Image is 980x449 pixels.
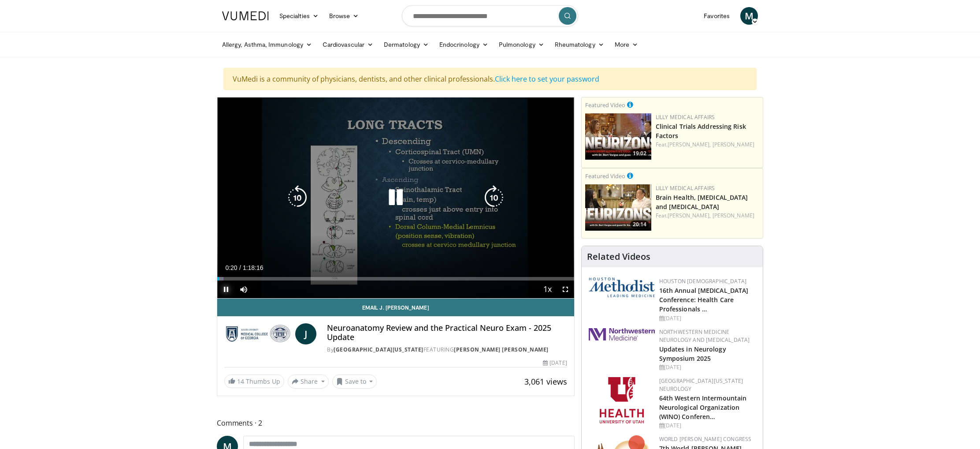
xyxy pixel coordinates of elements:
[332,374,377,389] button: Save to
[549,36,609,53] a: Rheumatology
[217,36,317,53] a: Allergy, Asthma, Immunology
[587,251,650,262] h4: Related Videos
[222,11,269,20] img: VuMedi Logo
[217,417,575,429] span: Comments 2
[217,281,235,298] button: Pause
[656,122,746,140] a: Clinical Trials Addressing Risk Factors
[659,422,756,430] div: [DATE]
[609,36,643,53] a: More
[659,277,746,285] a: Houston [DEMOGRAPHIC_DATA]
[288,374,329,389] button: Share
[217,299,574,316] a: Email J. [PERSON_NAME]
[274,7,324,25] a: Specialties
[656,113,715,121] a: Lilly Medical Affairs
[659,377,743,393] a: [GEOGRAPHIC_DATA][US_STATE] Neurology
[585,172,625,180] small: Featured Video
[630,221,649,228] span: 20:14
[557,281,574,298] button: Fullscreen
[327,346,567,354] div: By FEATURING
[223,68,757,90] div: VuMedi is a community of physicians, dentists, and other clinical professionals.
[379,36,434,53] a: Dermatology
[585,113,651,160] img: 1541e73f-d457-4c7d-a135-57e066998777.png.150x105_q85_crop-smart_upscale.jpg
[585,113,651,160] a: 19:02
[324,7,364,25] a: Browse
[494,36,549,53] a: Pulmonology
[656,184,715,192] a: Lilly Medical Affairs
[237,377,244,385] span: 14
[630,150,649,157] span: 19:02
[585,184,651,231] a: 20:14
[656,141,759,149] div: Feat.
[600,377,644,423] img: f6362829-b0a3-407d-a044-59546adfd345.png.150x105_q85_autocrop_double_scale_upscale_version-0.2.png
[235,281,252,298] button: Mute
[659,435,752,443] a: World [PERSON_NAME] Congress
[243,264,264,271] span: 1:18:16
[539,281,557,298] button: Playback Rate
[668,212,711,219] a: [PERSON_NAME],
[659,394,747,421] a: 64th Western Intermountain Neurological Organization (WINO) Conferen…
[224,323,292,344] img: Medical College of Georgia - Augusta University
[402,5,578,26] input: Search topics, interventions
[224,374,284,388] a: 14 Thumbs Up
[334,346,423,353] a: [GEOGRAPHIC_DATA][US_STATE]
[713,212,754,219] a: [PERSON_NAME]
[524,376,567,387] span: 3,061 views
[495,74,599,84] a: Click here to set your password
[543,359,567,367] div: [DATE]
[659,314,756,322] div: [DATE]
[217,97,574,299] video-js: Video Player
[585,101,625,109] small: Featured Video
[225,264,237,271] span: 0:20
[327,323,567,342] h4: Neuroanatomy Review and the Practical Neuro Exam - 2025 Update
[668,141,711,148] a: [PERSON_NAME],
[589,328,655,340] img: 2a462fb6-9365-492a-ac79-3166a6f924d8.png.150x105_q85_autocrop_double_scale_upscale_version-0.2.jpg
[713,141,754,148] a: [PERSON_NAME]
[295,323,316,344] a: J
[217,277,574,281] div: Progress Bar
[589,277,655,297] img: 5e4488cc-e109-4a4e-9fd9-73bb9237ee91.png.150x105_q85_autocrop_double_scale_upscale_version-0.2.png
[656,212,759,220] div: Feat.
[659,328,750,344] a: Northwestern Medicine Neurology and [MEDICAL_DATA]
[585,184,651,231] img: ca157f26-4c4a-49fd-8611-8e91f7be245d.png.150x105_q85_crop-smart_upscale.jpg
[454,346,549,353] a: [PERSON_NAME] [PERSON_NAME]
[659,345,726,363] a: Updates in Neurology Symposium 2025
[740,7,758,25] a: M
[698,7,735,25] a: Favorites
[434,36,494,53] a: Endocrinology
[317,36,379,53] a: Cardiovascular
[659,363,756,371] div: [DATE]
[659,286,749,313] a: 16th Annual [MEDICAL_DATA] Conference: Health Care Professionals …
[656,193,748,211] a: Brain Health, [MEDICAL_DATA] and [MEDICAL_DATA]
[239,264,241,271] span: /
